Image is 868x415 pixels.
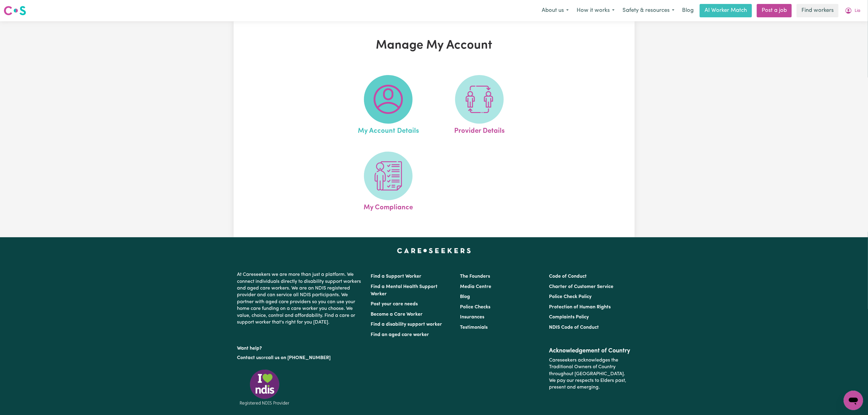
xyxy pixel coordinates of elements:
a: Post your care needs [371,302,418,307]
button: About us [538,4,573,17]
a: My Account Details [345,75,432,136]
a: The Founders [460,274,490,279]
h2: Acknowledgement of Country [549,347,631,355]
img: Careseekers logo [4,5,26,16]
a: Protection of Human Rights [549,305,611,310]
a: Police Check Policy [549,294,592,299]
a: Contact us [237,355,261,360]
a: Charter of Customer Service [549,284,613,289]
a: AI Worker Match [700,4,752,17]
p: Want help? [237,343,364,352]
a: Careseekers logo [4,4,26,18]
a: Police Checks [460,305,490,310]
a: Post a job [757,4,792,17]
a: Blog [678,4,697,17]
h1: Manage My Account [304,38,564,53]
a: Complaints Policy [549,315,589,320]
span: Provider Details [454,124,505,136]
a: NDIS Code of Conduct [549,325,599,330]
p: Careseekers acknowledges the Traditional Owners of Country throughout [GEOGRAPHIC_DATA]. We pay o... [549,355,631,393]
a: Become a Care Worker [371,312,423,317]
p: or [237,352,364,364]
a: Media Centre [460,284,491,289]
span: My Account Details [358,124,419,136]
span: Lia [855,8,860,14]
img: Registered NDIS provider [237,369,292,406]
button: My Account [841,4,864,17]
a: Find a Support Worker [371,274,422,279]
a: Testimonials [460,325,488,330]
a: Insurances [460,315,484,320]
a: Provider Details [436,75,523,136]
p: At Careseekers we are more than just a platform. We connect individuals directly to disability su... [237,269,364,328]
a: Blog [460,294,470,299]
button: Safety & resources [619,4,678,17]
a: Find a Mental Health Support Worker [371,284,438,297]
a: call us on [PHONE_NUMBER] [266,355,331,360]
a: Find a disability support worker [371,322,442,327]
a: My Compliance [345,152,432,213]
iframe: Button to launch messaging window, conversation in progress [844,391,863,410]
a: Code of Conduct [549,274,587,279]
a: Find workers [797,4,839,17]
a: Careseekers home page [397,248,471,253]
span: My Compliance [364,200,413,213]
a: Find an aged care worker [371,332,429,337]
button: How it works [573,4,619,17]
